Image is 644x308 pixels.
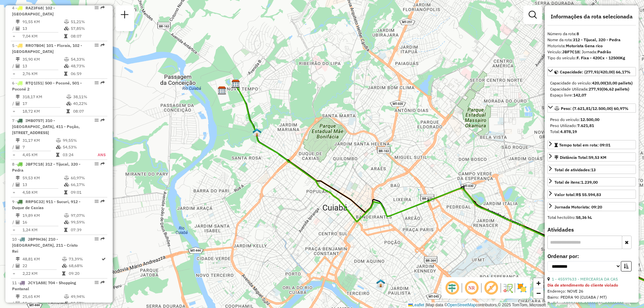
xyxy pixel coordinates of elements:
[28,280,45,285] span: JCY1A88
[101,6,105,10] em: Rota exportada
[554,167,596,172] span: Total de atividades:
[605,80,633,85] strong: (10,00 pallets)
[64,34,67,38] i: Tempo total em rota
[12,5,55,16] span: 4 -
[22,175,64,181] td: 59,53 KM
[25,43,44,48] span: RRO7B04
[66,102,71,106] i: % de utilização da cubagem
[22,300,64,307] td: 10
[533,278,543,288] a: Zoom in
[554,192,601,198] div: Valor total:
[70,212,104,219] td: 97,07%
[561,106,629,111] span: Peso: (7.621,81/12.500,00) 60,97%
[536,279,541,287] span: +
[547,77,636,101] div: Capacidade: (277,93/420,00) 66,17%
[376,279,385,288] img: WCL Centro Sul I
[22,108,66,115] td: 18,72 KM
[517,283,527,293] img: Exibir/Ocultar setores
[16,26,20,30] i: Total de Atividades
[101,281,105,285] em: Rota exportada
[502,283,513,293] img: Fluxo de ruas
[101,199,105,203] em: Rota exportada
[621,261,632,271] button: Ordem crescente
[22,189,64,196] td: 4,58 KM
[547,227,636,233] h4: Atividades
[547,114,636,137] div: Peso: (7.621,81/12.500,00) 60,97%
[580,117,599,122] strong: 12.500,00
[12,237,78,254] span: 10 -
[16,102,20,106] i: Total de Atividades
[253,128,261,137] img: Cuiabá FAD
[22,18,64,25] td: 91,55 KM
[64,190,67,194] i: Tempo total em rota
[12,63,15,69] td: /
[12,237,78,254] span: | 210 - [GEOGRAPHIC_DATA], 211 - Cristo Rei
[547,140,636,149] a: Tempo total em rota: 09:01
[547,177,636,186] a: Total de itens:1.239,00
[22,219,64,226] td: 16
[95,81,99,85] em: Opções
[16,145,20,149] i: Total de Atividades
[70,293,104,300] td: 49,94%
[16,295,20,299] i: Distância Total
[12,151,15,158] td: =
[64,20,69,24] i: % de utilização do peso
[16,95,20,99] i: Distância Total
[550,86,633,92] div: Capacidade Utilizada:
[101,162,105,166] em: Rota exportada
[550,117,599,122] span: Peso do veículo:
[425,303,426,307] span: |
[56,138,61,142] i: % de utilização do peso
[12,43,82,54] span: | 101 - Florais, 102 - [GEOGRAPHIC_DATA]
[408,303,424,307] a: Leaflet
[90,151,106,158] td: ANS
[581,180,598,185] strong: 1.239,00
[22,56,64,63] td: 35,90 KM
[589,155,606,160] span: 59,53 KM
[68,262,101,269] td: 68,68%
[12,33,15,40] td: =
[577,123,594,128] strong: 7.621,81
[12,189,15,196] td: =
[25,118,43,123] span: IMB0757
[64,183,69,187] i: % de utilização da cubagem
[231,79,240,88] img: CDD Cuiaba
[22,144,56,150] td: 7
[560,129,577,134] strong: 4.878,19
[547,283,618,288] strong: Dia de atendimento do cliente violado
[64,228,67,232] i: Tempo total em rota
[22,227,64,233] td: 1,24 KM
[12,25,15,32] td: /
[447,303,476,307] a: OpenStreetMap
[12,219,15,226] td: /
[101,118,105,122] em: Rota exportada
[56,153,59,157] i: Tempo total em rota
[70,227,104,233] td: 07:39
[95,6,99,10] em: Opções
[25,80,42,85] span: RTQ1I51
[73,100,105,107] td: 40,22%
[573,37,621,42] strong: 312 - Tijucal, 320 - Pedra
[547,55,636,61] div: Tipo do veículo:
[64,26,69,30] i: % de utilização da cubagem
[22,293,64,300] td: 25,65 KM
[25,162,43,167] span: JBF7C18
[22,94,66,100] td: 318,17 KM
[22,181,64,188] td: 13
[579,49,611,54] span: | Jornada:
[547,13,636,20] h4: Informações da rota selecionada
[12,80,82,91] span: | 500 - Poconé, 501 - Poconé 2
[62,151,90,158] td: 03:24
[12,118,80,135] span: 7 -
[554,179,598,185] div: Total de itens:
[550,80,633,86] div: Capacidade do veículo:
[550,129,633,135] div: Total:
[62,257,67,261] i: % de utilização do peso
[95,281,99,285] em: Opções
[577,31,579,36] strong: 8
[22,70,64,77] td: 2,76 KM
[16,57,20,61] i: Distância Total
[12,199,80,210] span: 9 -
[592,80,605,85] strong: 420,00
[16,257,20,261] i: Distância Total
